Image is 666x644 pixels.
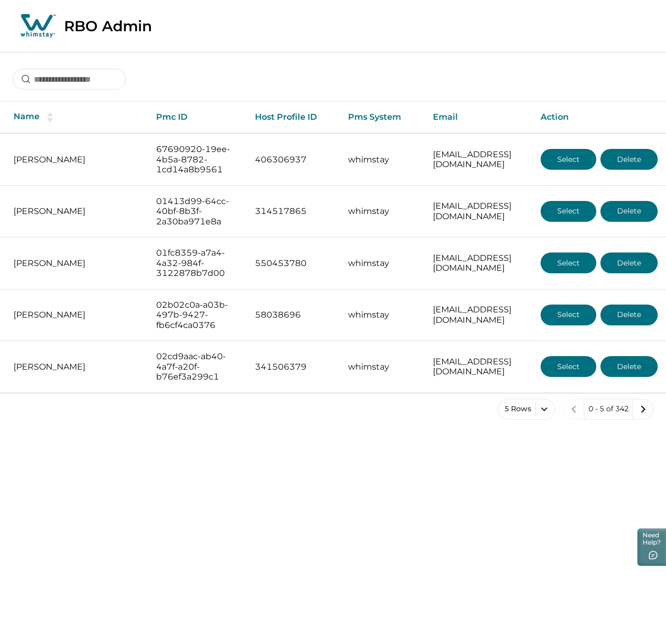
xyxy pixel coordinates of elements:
p: whimstay [348,155,416,165]
p: whimstay [348,310,416,320]
button: 0 - 5 of 342 [584,399,633,420]
p: [EMAIL_ADDRESS][DOMAIN_NAME] [433,201,524,221]
p: [EMAIL_ADDRESS][DOMAIN_NAME] [433,253,524,273]
p: 67690920-19ee-4b5a-8782-1cd14a8b9561 [156,144,238,175]
button: Delete [600,201,658,222]
button: Delete [600,252,658,273]
p: 0 - 5 of 342 [588,404,629,414]
p: 02b02c0a-a03b-497b-9427-fb6cf4ca0376 [156,300,238,331]
button: previous page [563,399,584,420]
p: [EMAIL_ADDRESS][DOMAIN_NAME] [433,149,524,170]
p: 406306937 [255,155,331,165]
button: sorting [40,112,60,122]
p: whimstay [348,258,416,269]
p: 01413d99-64cc-40bf-8b3f-2a30ba971e8a [156,196,238,227]
button: Select [541,356,596,377]
p: 02cd9aac-ab40-4a7f-a20f-b76ef3a299c1 [156,351,238,382]
button: Delete [600,356,658,377]
p: [PERSON_NAME] [14,206,139,217]
th: Pms System [340,102,425,133]
th: Action [532,102,666,133]
p: whimstay [348,362,416,372]
p: [PERSON_NAME] [14,258,139,269]
button: next page [633,399,654,420]
button: Select [541,305,596,325]
p: RBO Admin [64,17,152,35]
button: 5 Rows [497,399,555,420]
p: 314517865 [255,206,331,217]
p: [PERSON_NAME] [14,155,139,165]
button: Select [541,252,596,273]
button: Delete [600,305,658,325]
button: Select [541,201,596,222]
p: [PERSON_NAME] [14,362,139,372]
p: whimstay [348,206,416,217]
p: 58038696 [255,310,331,320]
button: Select [541,149,596,170]
p: [EMAIL_ADDRESS][DOMAIN_NAME] [433,305,524,325]
p: 550453780 [255,258,331,269]
p: 01fc8359-a7a4-4a32-984f-3122878b7d00 [156,248,238,279]
th: Pmc ID [148,102,247,133]
th: Host Profile ID [247,102,339,133]
button: Delete [600,149,658,170]
p: [PERSON_NAME] [14,310,139,320]
th: Email [425,102,532,133]
p: 341506379 [255,362,331,372]
p: [EMAIL_ADDRESS][DOMAIN_NAME] [433,357,524,377]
